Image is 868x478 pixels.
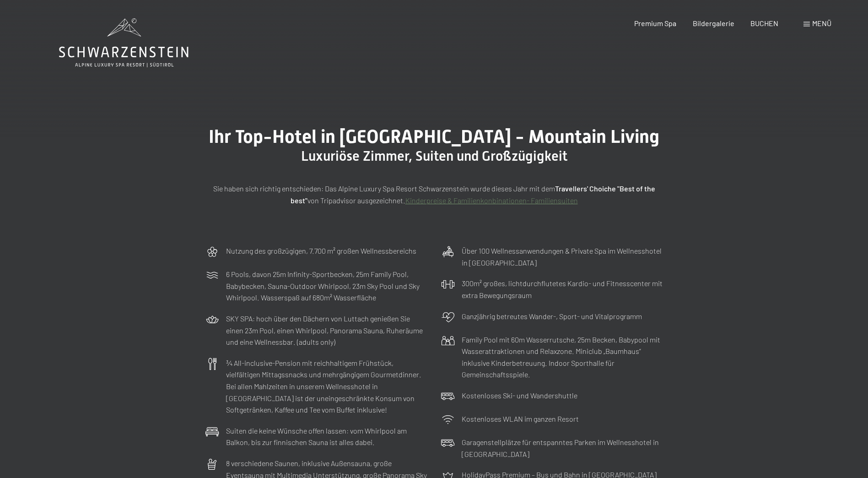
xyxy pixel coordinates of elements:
p: Kostenloses WLAN im ganzen Resort [462,413,579,425]
p: 6 Pools, davon 25m Infinity-Sportbecken, 25m Family Pool, Babybecken, Sauna-Outdoor Whirlpool, 23... [226,268,427,304]
a: Bildergalerie [693,19,734,27]
p: Nutzung des großzügigen, 7.700 m² großen Wellnessbereichs [226,245,416,257]
p: Kostenloses Ski- und Wandershuttle [462,390,577,402]
p: Suiten die keine Wünsche offen lassen: vom Whirlpool am Balkon, bis zur finnischen Sauna ist alle... [226,425,427,448]
strong: Travellers' Choiche "Best of the best" [291,184,655,205]
a: BUCHEN [750,19,778,27]
span: Ihr Top-Hotel in [GEOGRAPHIC_DATA] - Mountain Living [209,126,659,147]
p: 300m² großes, lichtdurchflutetes Kardio- und Fitnesscenter mit extra Bewegungsraum [462,277,663,301]
p: SKY SPA: hoch über den Dächern von Luttach genießen Sie einen 23m Pool, einen Whirlpool, Panorama... [226,313,427,348]
p: Über 100 Wellnessanwendungen & Private Spa im Wellnesshotel in [GEOGRAPHIC_DATA] [462,245,663,268]
p: Ganzjährig betreutes Wander-, Sport- und Vitalprogramm [462,310,642,322]
span: Luxuriöse Zimmer, Suiten und Großzügigkeit [301,148,567,164]
span: Menü [812,19,831,27]
p: Family Pool mit 60m Wasserrutsche, 25m Becken, Babypool mit Wasserattraktionen und Relaxzone. Min... [462,334,663,380]
p: ¾ All-inclusive-Pension mit reichhaltigem Frühstück, vielfältigen Mittagssnacks und mehrgängigem ... [226,357,427,416]
a: Kinderpreise & Familienkonbinationen- Familiensuiten [405,196,578,205]
a: Premium Spa [634,19,676,27]
p: Garagenstellplätze für entspanntes Parken im Wellnesshotel in [GEOGRAPHIC_DATA] [462,436,663,460]
p: Sie haben sich richtig entschieden: Das Alpine Luxury Spa Resort Schwarzenstein wurde dieses Jahr... [205,183,663,206]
